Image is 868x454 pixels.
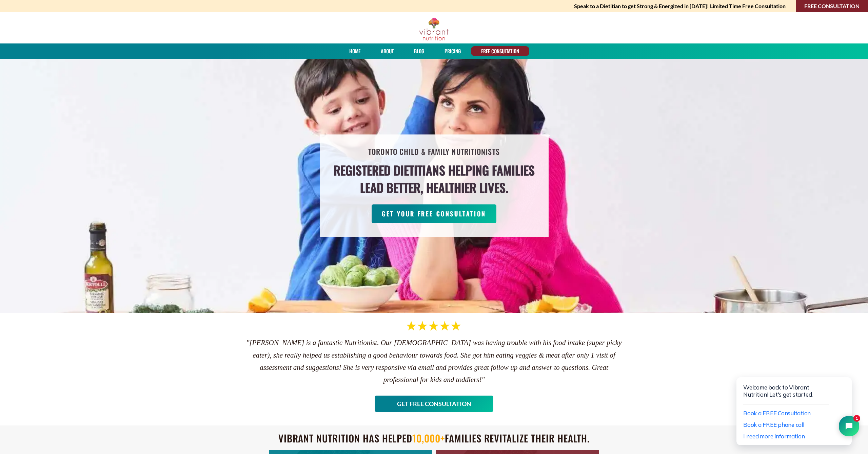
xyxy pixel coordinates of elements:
img: Vibrant Nutrition [419,17,449,41]
span: 10,000+ [412,431,445,445]
a: Home [347,46,363,56]
strong: Speak to a Dietitian to get Strong & Energized in [DATE]! Limited Time Free Consultation [574,1,786,11]
iframe: Tidio Chat [722,356,868,454]
a: GET FREE CONSULTATION [375,396,493,412]
h4: Registered Dietitians helping families lead better, healthier lives. [334,162,535,196]
a: About [378,46,396,56]
a: FREE CONSULTATION [479,46,521,56]
span: GET FREE CONSULTATION [397,401,471,407]
a: GET YOUR FREE CONSULTATION [372,204,496,223]
strong: Vibrant Nutrition has helped families revitalize their health. [278,431,590,445]
a: PRICING [442,46,463,56]
h2: Toronto Child & Family Nutritionists [368,145,500,159]
a: Blog [412,46,427,56]
span: "[PERSON_NAME] is a fantastic Nutritionist. Our [DEMOGRAPHIC_DATA] was having trouble with his fo... [246,339,622,384]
